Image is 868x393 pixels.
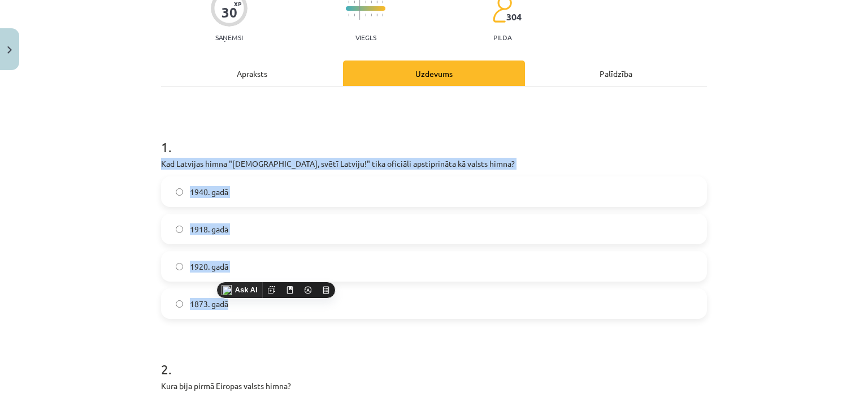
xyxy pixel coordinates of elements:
span: XP [234,1,241,7]
img: icon-short-line-57e1e144782c952c97e751825c79c345078a6d821885a25fce030b3d8c18986b.svg [382,1,383,3]
img: icon-close-lesson-0947bae3869378f0d4975bcd49f059093ad1ed9edebbc8119c70593378902aed.svg [7,46,12,54]
p: pilda [493,33,511,41]
div: Uzdevums [343,61,525,86]
span: 304 [506,12,522,22]
h1: 1 . [161,119,707,154]
div: 30 [222,5,237,20]
input: 1920. gadā [176,263,183,270]
img: icon-short-line-57e1e144782c952c97e751825c79c345078a6d821885a25fce030b3d8c18986b.svg [354,14,355,16]
img: icon-short-line-57e1e144782c952c97e751825c79c345078a6d821885a25fce030b3d8c18986b.svg [376,1,377,3]
input: 1940. gadā [176,188,183,196]
img: icon-short-line-57e1e144782c952c97e751825c79c345078a6d821885a25fce030b3d8c18986b.svg [365,1,366,3]
span: 1920. gadā [190,261,228,273]
img: icon-short-line-57e1e144782c952c97e751825c79c345078a6d821885a25fce030b3d8c18986b.svg [348,14,349,16]
img: icon-short-line-57e1e144782c952c97e751825c79c345078a6d821885a25fce030b3d8c18986b.svg [382,14,383,16]
img: icon-short-line-57e1e144782c952c97e751825c79c345078a6d821885a25fce030b3d8c18986b.svg [376,14,377,16]
h1: 2 . [161,342,707,377]
img: icon-short-line-57e1e144782c952c97e751825c79c345078a6d821885a25fce030b3d8c18986b.svg [365,14,366,16]
img: icon-short-line-57e1e144782c952c97e751825c79c345078a6d821885a25fce030b3d8c18986b.svg [371,1,372,3]
div: Palīdzība [525,61,707,86]
span: 1940. gadā [190,186,228,198]
p: Saņemsi [211,33,248,41]
span: 1918. gadā [190,223,228,235]
input: 1918. gadā [176,226,183,233]
img: icon-short-line-57e1e144782c952c97e751825c79c345078a6d821885a25fce030b3d8c18986b.svg [371,14,372,16]
div: Apraksts [161,61,343,86]
p: Kad Latvijas himna "[DEMOGRAPHIC_DATA], svētī Latviju!" tika oficiāli apstiprināta kā valsts himna? [161,158,707,170]
img: icon-short-line-57e1e144782c952c97e751825c79c345078a6d821885a25fce030b3d8c18986b.svg [354,1,355,3]
p: Viegls [355,33,376,41]
span: 1873. gadā [190,298,228,310]
input: 1873. gadā [176,300,183,308]
p: Kura bija pirmā Eiropas valsts himna? [161,380,707,392]
img: icon-short-line-57e1e144782c952c97e751825c79c345078a6d821885a25fce030b3d8c18986b.svg [348,1,349,3]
